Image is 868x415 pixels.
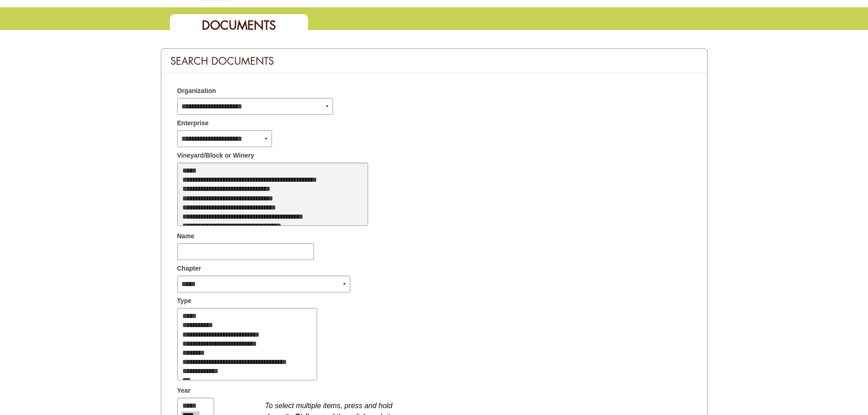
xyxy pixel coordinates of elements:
[161,49,707,73] div: Search Documents
[177,231,195,241] span: Name
[177,386,191,395] span: Year
[177,296,192,306] span: Type
[202,17,276,33] span: Documents
[177,151,254,160] span: Vineyard/Block or Winery
[177,118,209,128] span: Enterprise
[177,86,216,96] span: Organization
[177,264,201,273] span: Chapter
